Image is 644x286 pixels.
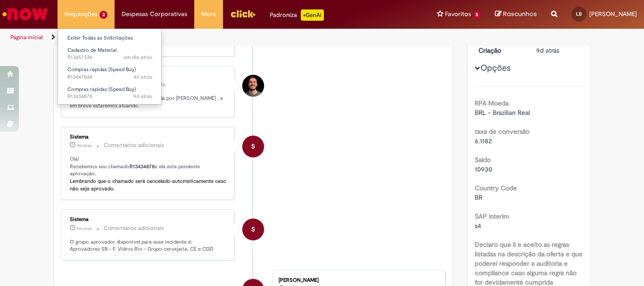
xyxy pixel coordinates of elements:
ul: Requisições [58,28,162,105]
span: Cadastro de Material [67,47,116,54]
span: 9d atrás [536,46,559,55]
span: 6.1182 [475,137,492,145]
p: O grupo aprovador disponível para esse incidente é: Aprovadores SB - F. Vidros Rio - Grupo cervej... [70,238,227,253]
span: um dia atrás [124,54,152,61]
b: RPA Moeda [475,99,509,107]
span: Despesas Corporativas [122,9,187,19]
span: 4d atrás [133,74,152,81]
span: Requisições [65,9,98,19]
span: 5 [473,11,481,19]
span: 10930 [475,165,492,173]
b: SAP Interim [475,212,509,221]
div: [PERSON_NAME] [279,278,436,283]
small: Comentários adicionais [104,224,164,232]
dt: Criação [471,46,529,55]
a: Aberto R13434878 : Compras rápidas (Speed Buy) [58,84,162,102]
div: Sistema [70,134,227,140]
b: Saldo [475,155,491,164]
b: Country Code [475,184,517,192]
span: S [251,218,255,241]
div: Sistema [70,217,227,222]
b: taxa de conversão [475,127,529,136]
time: 21/08/2025 09:23:37 [133,93,152,100]
span: Favoritos [445,9,471,19]
time: 21/08/2025 09:23:44 [77,226,92,231]
b: Lembrando que o chamado será cancelado automaticamente caso não seja aprovado. [70,178,228,192]
small: Comentários adicionais [104,141,164,149]
div: Rodrigo Castro De Souza [242,75,264,97]
span: R13434878 [67,93,152,100]
ul: Trilhas de página [7,29,422,46]
a: Aberto R13457336 : Cadastro de Material [58,45,162,63]
div: System [242,219,264,240]
span: [PERSON_NAME] [589,10,637,18]
div: System [242,136,264,157]
a: Aberto R13447848 : Compras rápidas (Speed Buy) [58,65,162,82]
p: +GenAi [301,9,324,21]
span: LB [576,11,582,17]
img: click_logo_yellow_360x200.png [230,7,256,21]
div: 21/08/2025 09:23:35 [536,46,580,55]
b: R13434878 [130,163,155,170]
time: 21/08/2025 09:23:35 [536,46,559,55]
span: S [251,135,255,158]
span: R13457336 [67,54,152,61]
span: s4 [475,221,481,230]
span: Compras rápidas (Speed Buy) [67,66,136,73]
span: BRL - Brazilian Real [475,108,530,117]
a: Página inicial [10,33,43,41]
span: 9d atrás [133,93,152,100]
a: Rascunhos [495,10,537,19]
time: 21/08/2025 09:23:47 [77,143,92,148]
span: BR [475,193,482,202]
span: Compras rápidas (Speed Buy) [67,86,136,93]
span: Rascunhos [503,9,537,18]
div: Padroniza [270,9,324,21]
span: 9d atrás [77,143,92,148]
p: Olá! Recebemos seu chamado e ele esta pendente aprovação. [70,155,227,193]
span: R13447848 [67,74,152,81]
a: Exibir Todas as Solicitações [58,33,162,43]
span: 3 [99,11,107,19]
img: ServiceNow [1,5,50,24]
span: More [201,9,216,19]
span: 9d atrás [77,226,92,231]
